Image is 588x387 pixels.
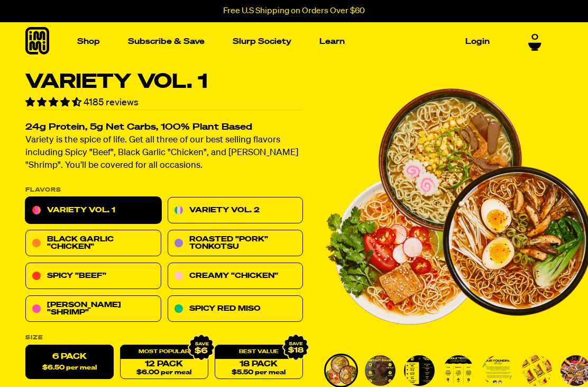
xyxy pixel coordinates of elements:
[223,6,365,16] p: Free U.S Shipping on Orders Over $60
[461,33,494,50] a: Login
[168,230,304,257] a: Roasted "Pork" Tonkotsu
[25,98,84,107] span: 4.55 stars
[25,123,303,132] h2: 24g Protein, 5g Net Carbs, 100% Plant Based
[528,33,541,51] a: 0
[404,355,435,386] img: Variety Vol. 1
[25,187,303,193] p: Flavors
[84,98,139,107] span: 4185 reviews
[25,296,161,322] a: [PERSON_NAME] "Shrimp"
[25,72,303,92] h1: Variety Vol. 1
[168,197,304,224] a: Variety Vol. 2
[25,335,303,341] label: Size
[482,355,513,386] img: Variety Vol. 1
[531,33,538,42] span: 0
[25,134,303,173] p: Variety is the spice of life. Get all three of our best selling flavors including Spicy "Beef", B...
[25,263,161,290] a: Spicy "Beef"
[365,355,396,386] img: Variety Vol. 1
[232,370,286,376] span: $5.50 per meal
[25,230,161,257] a: Black Garlic "Chicken"
[315,33,349,50] a: Learn
[73,22,494,61] nav: Main navigation
[124,33,209,50] a: Subscribe & Save
[25,197,161,224] a: Variety Vol. 1
[73,33,104,50] a: Shop
[168,263,304,290] a: Creamy "Chicken"
[326,355,356,386] img: Variety Vol. 1
[228,33,296,50] a: Slurp Society
[136,370,191,376] span: $6.00 per meal
[5,338,114,382] iframe: Marketing Popup
[443,355,474,386] img: Variety Vol. 1
[521,355,552,386] img: Variety Vol. 1
[120,345,208,380] a: 12 Pack$6.00 per meal
[168,296,304,322] a: Spicy Red Miso
[215,345,303,380] a: 18 Pack$5.50 per meal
